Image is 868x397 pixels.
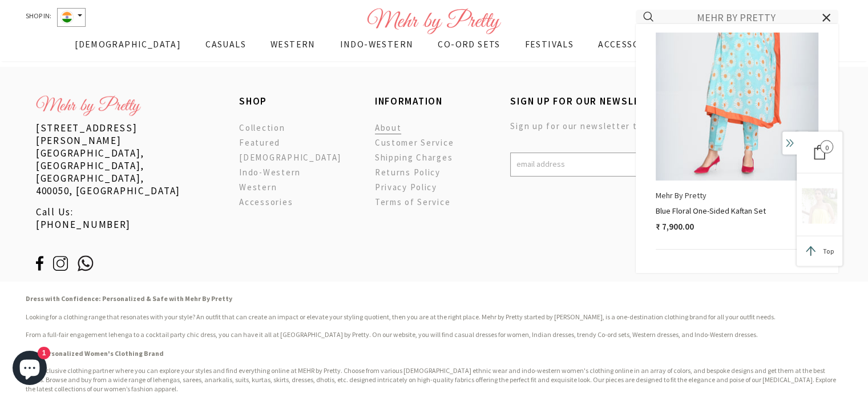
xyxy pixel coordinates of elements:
[656,204,818,218] a: Blue Floral One-Sided Kaftan Set
[375,167,441,178] span: Returns Policy
[36,206,222,231] p: Call Us: [PHONE_NUMBER]
[375,180,437,195] a: Privacy Policy
[239,167,301,178] span: Indo-Western
[375,137,454,148] span: Customer Service
[75,38,181,50] span: [DEMOGRAPHIC_DATA]
[75,37,181,61] a: [DEMOGRAPHIC_DATA]
[26,312,842,322] h3: Looking for a clothing range that resonates with your style? An outfit that can create an impact ...
[802,188,837,223] img: 8_x300.png
[239,180,277,195] a: Western
[375,122,402,133] span: About
[239,95,267,107] span: SHOP
[239,165,301,180] a: Indo-Western
[205,37,246,61] a: CASUALS
[656,189,818,202] div: Mehr By Pretty
[812,145,827,159] div: 0
[438,37,500,61] a: CO-ORD SETS
[375,165,441,180] a: Returns Policy
[375,135,454,150] a: Customer Service
[375,182,437,193] span: Privacy Policy
[271,38,316,50] span: WESTERN
[9,351,50,388] inbox-online-store-chat: Shopify online store chat
[367,8,501,34] img: Logo Footer
[598,38,661,50] span: ACCESSORIES
[36,256,53,271] img: ic-fb.svg
[375,150,453,165] a: Shipping Charges
[375,197,451,207] span: Terms of Service
[375,121,402,135] a: About
[823,247,834,255] span: Top
[239,135,280,150] a: Featured
[36,95,141,116] img: bottom-logo_x36.png
[375,95,443,107] span: INFORMATION
[26,366,842,394] p: Your exclusive clothing partner where you can explore your styles and find everything online at M...
[654,5,790,29] input: Search Site
[239,152,341,163] span: [DEMOGRAPHIC_DATA]
[375,195,451,210] a: Terms of Service
[239,195,293,210] a: Accessories
[510,95,666,107] span: SIGN UP FOR OUR NEWSLETTER
[820,140,833,153] span: 0
[438,38,500,50] span: CO-ORD SETS
[598,37,661,61] a: ACCESSORIES
[26,330,842,339] h3: From a full-fair engagement lehenga to a cocktail party chic dress, you can have it all at [GEOGR...
[239,197,293,207] span: Accessories
[525,37,574,61] a: FESTIVALS
[239,182,277,193] span: Western
[510,121,716,131] span: Sign up for our newsletter to stay up-to-date
[205,38,246,50] span: CASUALS
[375,152,453,163] span: Shipping Charges
[26,8,51,27] span: SHOP IN:
[239,121,285,135] a: Collection
[271,37,316,61] a: WESTERN
[239,150,341,165] a: [DEMOGRAPHIC_DATA]
[340,38,414,50] span: INDO-WESTERN
[53,256,78,271] img: ic-instagram.svg
[340,37,414,61] a: INDO-WESTERN
[26,348,842,359] h2: Your Personalized Women's Clothing Brand
[656,258,818,276] a: See all results (219)
[239,122,285,133] span: Collection
[36,122,222,197] p: [STREET_ADDRESS][PERSON_NAME] [GEOGRAPHIC_DATA], [GEOGRAPHIC_DATA],[GEOGRAPHIC_DATA], 400050, [GE...
[510,153,653,177] input: Email Address
[26,293,842,304] h2: Dress with Confidence: Personalized & Safe with Mehr By Pretty
[78,255,103,271] img: ic-whatsapp.svg
[656,221,694,232] span: ₹ 7,900.00
[525,38,574,50] span: FESTIVALS
[239,137,280,148] span: Featured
